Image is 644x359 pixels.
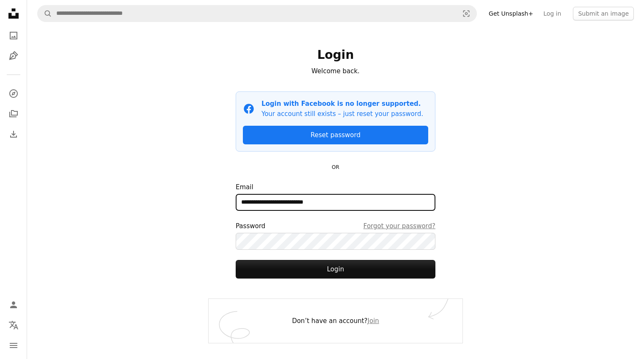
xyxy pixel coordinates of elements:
p: Welcome back. [236,66,435,76]
label: Email [236,182,435,211]
a: Download History [5,126,22,143]
form: Find visuals sitewide [37,5,477,22]
div: Password [236,221,435,231]
p: Login with Facebook is no longer supported. [261,99,423,109]
a: Illustrations [5,47,22,64]
button: Language [5,317,22,334]
a: Join [368,317,379,325]
h1: Login [236,47,435,63]
a: Log in [538,7,566,20]
button: Search Unsplash [38,6,52,22]
p: Your account still exists – just reset your password. [261,109,423,119]
a: Explore [5,85,22,102]
a: Get Unsplash+ [484,7,538,20]
a: Forgot your password? [363,221,435,231]
a: Home — Unsplash [5,5,22,24]
button: Menu [5,337,22,354]
input: Email [236,194,435,211]
a: Log in / Sign up [5,296,22,313]
button: Login [236,260,435,279]
button: Visual search [456,6,476,22]
input: PasswordForgot your password? [236,233,435,250]
div: Don’t have an account? [209,299,462,343]
small: OR [332,164,339,170]
button: Submit an image [573,7,634,20]
a: Collections [5,105,22,122]
a: Photos [5,27,22,44]
a: Reset password [243,126,428,144]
